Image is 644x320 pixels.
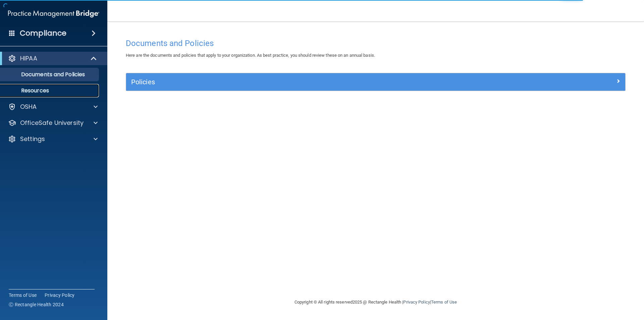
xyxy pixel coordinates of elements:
[131,78,495,86] h5: Policies
[8,103,98,111] a: OSHA
[20,119,84,127] p: OfficeSafe University
[126,53,375,58] span: Here are the documents and policies that apply to your organization. As best practice, you should...
[20,135,45,143] p: Settings
[4,71,96,78] p: Documents and Policies
[8,135,98,143] a: Settings
[253,291,498,313] div: Copyright © All rights reserved 2025 @ Rectangle Health | |
[20,103,37,111] p: OSHA
[126,39,626,48] h4: Documents and Policies
[8,7,99,20] img: PMB logo
[9,301,64,308] span: Ⓒ Rectangle Health 2024
[20,29,66,38] h4: Compliance
[4,87,96,94] p: Resources
[45,292,75,299] a: Privacy Policy
[403,300,430,305] a: Privacy Policy
[9,292,37,299] a: Terms of Use
[431,300,457,305] a: Terms of Use
[8,119,98,127] a: OfficeSafe University
[131,77,620,87] a: Policies
[8,54,97,62] a: HIPAA
[20,54,37,62] p: HIPAA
